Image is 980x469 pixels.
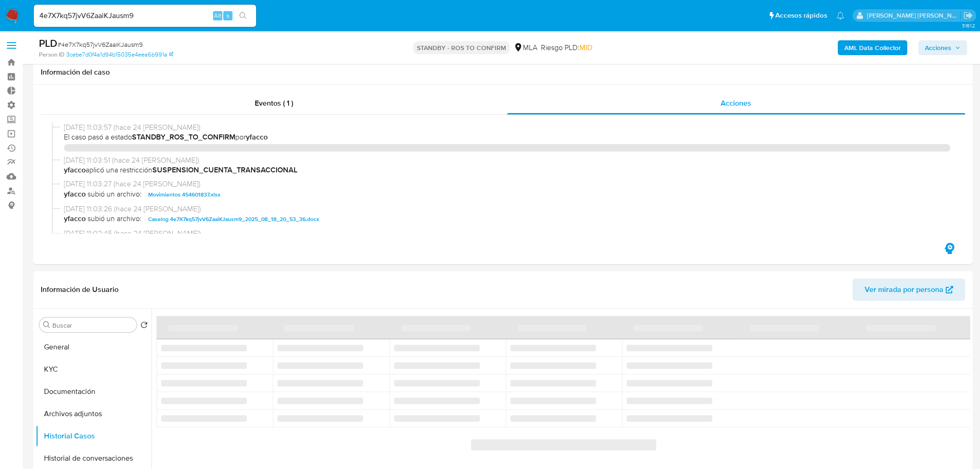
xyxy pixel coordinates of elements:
span: s [226,11,229,20]
button: Archivos adjuntos [36,403,151,425]
input: Buscar usuario o caso... [34,10,256,22]
div: MLA [514,43,537,53]
b: Person ID [39,51,64,59]
input: Buscar [52,321,133,330]
a: Notificaciones [836,12,844,19]
span: Alt [214,11,221,20]
span: Eventos ( 1 ) [255,98,293,108]
span: Ver mirada por persona [865,279,943,301]
button: Ver mirada por persona [853,279,965,301]
a: Salir [963,11,973,20]
button: KYC [36,358,151,380]
h1: Información de Usuario [41,285,119,294]
p: roberto.munoz@mercadolibre.com [867,11,961,20]
b: PLD [39,36,57,51]
button: Historial Casos [36,425,151,447]
a: 3cebe7d0f4a1d94b15035e4eea6b991a [66,51,173,59]
span: Riesgo PLD: [541,43,592,53]
button: search-icon [233,9,252,22]
h1: Información del caso [41,68,965,77]
p: STANDBY - ROS TO CONFIRM [413,41,510,54]
button: Buscar [43,321,50,329]
button: AML Data Collector [838,40,907,55]
button: Acciones [918,40,967,55]
span: Acciones [925,40,951,55]
span: # 4e7X7kq57jvV6ZaaiKJausm9 [57,40,143,49]
button: Volver al orden por defecto [140,321,148,331]
button: Documentación [36,380,151,403]
span: MID [579,42,592,53]
button: General [36,336,151,358]
span: Acciones [721,98,751,108]
b: AML Data Collector [844,40,901,55]
span: Accesos rápidos [775,11,827,20]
